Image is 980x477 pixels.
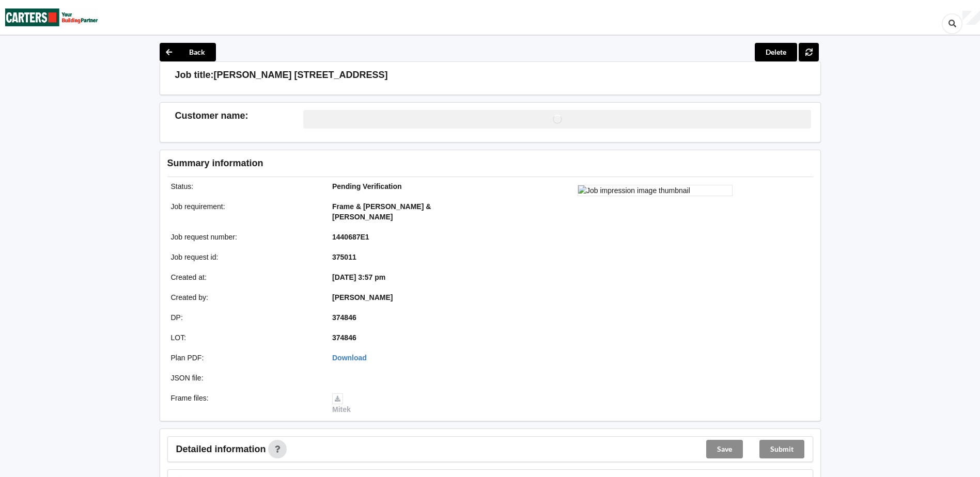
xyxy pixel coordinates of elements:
[164,312,325,323] div: DP :
[332,233,369,241] b: 1440687E1
[332,202,431,221] b: Frame & [PERSON_NAME] & [PERSON_NAME]
[214,69,388,81] h3: [PERSON_NAME] [STREET_ADDRESS]
[332,253,356,261] b: 375011
[164,373,325,383] div: JSON file :
[578,185,733,196] img: Job impression image thumbnail
[962,11,980,25] div: User Profile
[332,394,351,414] a: Mitek
[164,393,325,415] div: Frame files :
[5,1,98,34] img: Carters
[332,313,356,322] b: 374846
[164,353,325,363] div: Plan PDF :
[332,293,393,301] b: [PERSON_NAME]
[167,157,648,169] h3: Summary information
[164,232,325,242] div: Job request number :
[164,332,325,343] div: LOT :
[755,43,797,61] button: Delete
[332,333,356,342] b: 374846
[176,444,266,454] span: Detailed information
[164,252,325,262] div: Job request id :
[160,43,216,61] button: Back
[164,272,325,282] div: Created at :
[164,292,325,303] div: Created by :
[164,201,325,222] div: Job requirement :
[332,354,367,362] a: Download
[332,273,385,281] b: [DATE] 3:57 pm
[175,69,214,81] h3: Job title:
[164,181,325,192] div: Status :
[332,182,402,190] b: Pending Verification
[175,110,304,122] h3: Customer name :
